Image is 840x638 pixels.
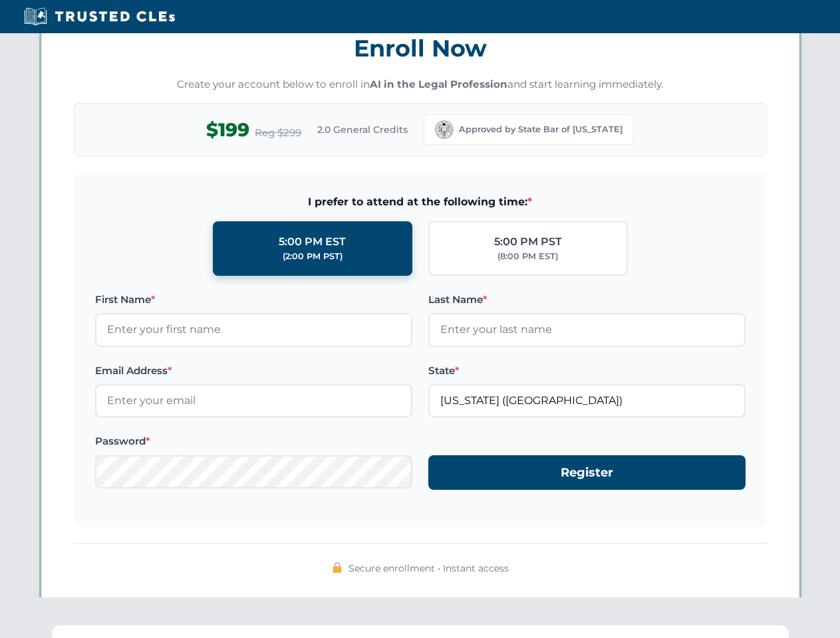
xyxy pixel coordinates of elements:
[494,233,562,251] div: 5:00 PM PST
[428,384,746,417] input: California (CA)
[497,250,558,263] div: (8:00 PM EST)
[255,125,301,141] span: Reg $299
[279,233,346,251] div: 5:00 PM EST
[349,561,509,576] span: Secure enrollment • Instant access
[20,7,179,27] img: Trusted CLEs
[370,78,507,90] strong: AI in the Legal Profession
[428,455,746,490] button: Register
[95,193,746,211] span: I prefer to attend at the following time:
[317,122,408,137] span: 2.0 General Credits
[95,384,412,417] input: Enter your email
[332,562,343,573] img: 🔒
[428,363,746,379] label: State
[74,27,767,69] h3: Enroll Now
[435,120,454,139] img: California Bar
[428,292,746,308] label: Last Name
[95,433,412,449] label: Password
[428,313,746,346] input: Enter your last name
[95,363,412,379] label: Email Address
[74,77,767,92] p: Create your account below to enroll in and start learning immediately.
[95,313,412,346] input: Enter your first name
[459,123,623,136] span: Approved by State Bar of [US_STATE]
[283,250,343,263] div: (2:00 PM PST)
[206,115,249,145] span: $199
[95,292,412,308] label: First Name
